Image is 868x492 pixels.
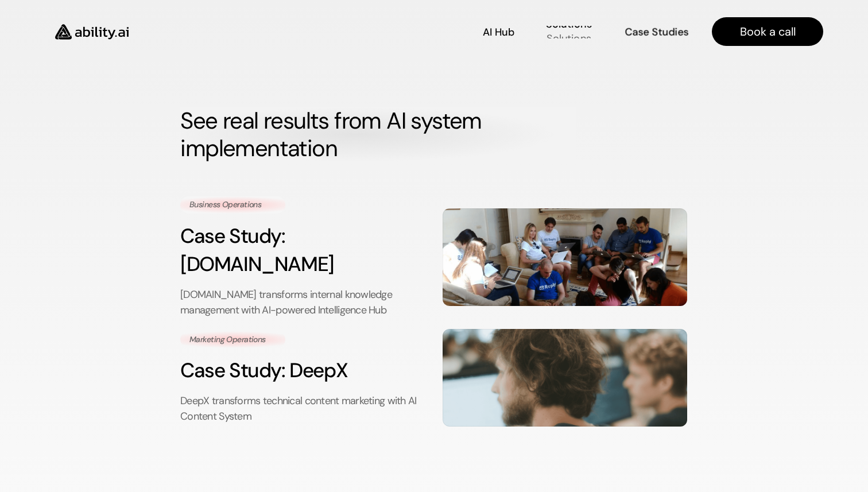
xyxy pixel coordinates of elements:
[180,357,425,385] h3: Case Study: DeepX
[180,394,425,425] p: DeepX transforms technical content marketing with AI Content System
[483,22,514,42] a: AI Hub
[740,24,796,40] p: Book a call
[180,286,425,317] p: [DOMAIN_NAME] transforms internal knowledge management with AI-powered Intelligence Hub
[546,22,592,42] a: SolutionsSolutions
[483,25,514,40] p: AI Hub
[145,17,823,46] nav: Main navigation
[180,196,687,318] a: Business OperationsCase Study: [DOMAIN_NAME][DOMAIN_NAME] transforms internal knowledge managemen...
[180,329,687,427] a: Marketing OperationsCase Study: DeepXDeepX transforms technical content marketing with AI Content...
[712,17,823,46] a: Book a call
[547,31,592,45] p: Solutions
[624,22,689,42] a: Case Studies
[180,222,425,278] h3: Case Study: [DOMAIN_NAME]
[189,199,276,211] p: Business Operations
[546,17,592,31] p: Solutions
[625,25,688,39] p: Case Studies
[180,106,487,163] strong: See real results from AI system implementation
[189,334,276,346] p: Marketing Operations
